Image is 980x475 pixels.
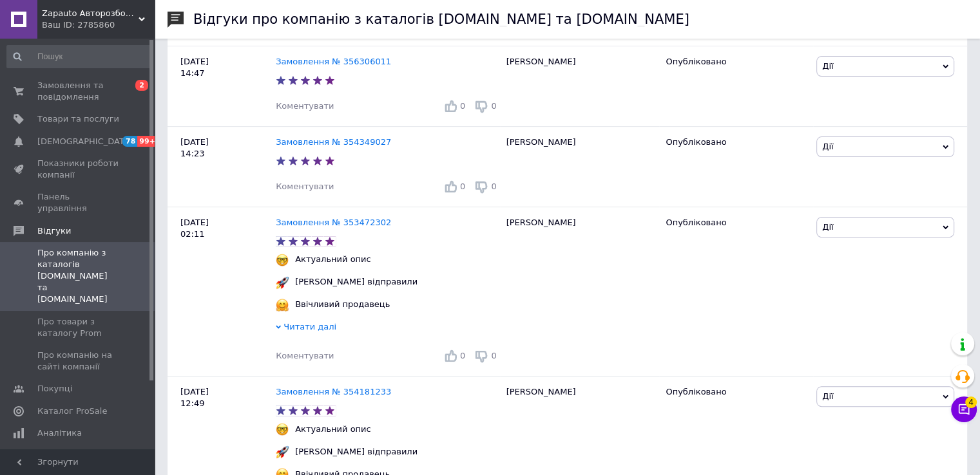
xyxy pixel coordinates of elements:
[276,182,334,191] span: Коментувати
[37,316,119,339] span: Про товари з каталогу Prom
[666,386,807,398] div: Опубліковано
[276,100,334,112] div: Коментувати
[292,254,374,265] div: Актуальний опис
[276,445,289,458] img: :rocket:
[168,207,276,376] div: [DATE] 02:11
[491,351,496,360] span: 0
[666,56,807,68] div: Опубліковано
[168,46,276,126] div: [DATE] 14:47
[135,80,148,91] span: 2
[37,427,82,439] span: Аналітика
[292,446,421,458] div: [PERSON_NAME] відправили
[168,126,276,207] div: [DATE] 14:23
[951,396,977,422] button: Чат з покупцем4
[822,222,833,232] span: Дії
[276,254,289,266] img: :nerd_face:
[276,387,391,396] a: Замовлення № 354181233
[500,46,660,126] div: [PERSON_NAME]
[276,351,334,360] span: Коментувати
[137,136,159,147] span: 99+
[276,423,289,436] img: :nerd_face:
[37,247,119,306] span: Про компанію з каталогів [DOMAIN_NAME] та [DOMAIN_NAME]
[460,351,465,360] span: 0
[460,182,465,191] span: 0
[822,391,833,401] span: Дії
[37,383,72,395] span: Покупці
[276,276,289,289] img: :rocket:
[37,191,119,214] span: Панель управління
[276,299,289,312] img: :hugging_face:
[822,142,833,151] span: Дії
[37,113,119,125] span: Товари та послуги
[276,57,391,66] a: Замовлення № 356306011
[193,12,689,27] h1: Відгуки про компанію з каталогів [DOMAIN_NAME] та [DOMAIN_NAME]
[276,218,391,227] a: Замовлення № 353472302
[276,350,334,362] div: Коментувати
[37,136,133,147] span: [DEMOGRAPHIC_DATA]
[666,217,807,228] div: Опубліковано
[283,322,336,331] span: Читати далі
[965,394,977,405] span: 4
[276,101,334,111] span: Коментувати
[500,126,660,207] div: [PERSON_NAME]
[276,137,391,147] a: Замовлення № 354349027
[500,207,660,376] div: [PERSON_NAME]
[491,182,496,191] span: 0
[292,424,374,435] div: Актуальний опис
[292,299,393,310] div: Ввічливий продавець
[276,181,334,192] div: Коментувати
[37,80,119,103] span: Замовлення та повідомлення
[42,8,139,19] span: Zapauto Авторозборка
[37,405,107,417] span: Каталог ProSale
[37,225,71,237] span: Відгуки
[666,136,807,148] div: Опубліковано
[6,45,152,68] input: Пошук
[37,158,119,181] span: Показники роботи компанії
[122,136,137,147] span: 78
[42,19,155,31] div: Ваш ID: 2785860
[822,61,833,71] span: Дії
[37,349,119,373] span: Про компанію на сайті компанії
[292,276,421,288] div: [PERSON_NAME] відправили
[491,101,496,111] span: 0
[460,101,465,111] span: 0
[276,321,500,336] div: Читати далі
